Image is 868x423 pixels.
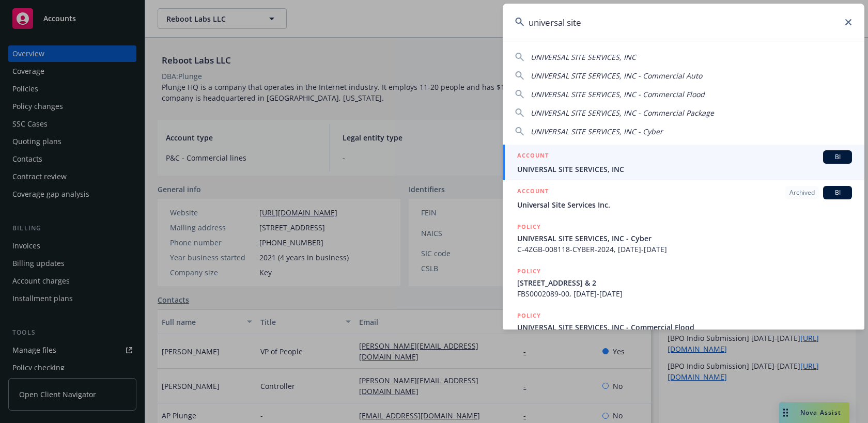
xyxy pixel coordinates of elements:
[503,180,864,216] a: ACCOUNTArchivedBIUniversal Site Services Inc.
[827,188,848,197] span: BI
[517,199,852,210] span: Universal Site Services Inc.
[531,127,663,136] span: UNIVERSAL SITE SERVICES, INC - Cyber
[517,222,541,232] h5: POLICY
[789,188,815,197] span: Archived
[517,164,852,175] span: UNIVERSAL SITE SERVICES, INC
[517,322,852,333] span: UNIVERSAL SITE SERVICES, INC - Commercial Flood
[517,244,852,255] span: C-4ZGB-008118-CYBER-2024, [DATE]-[DATE]
[517,288,852,299] span: FBS0002089-00, [DATE]-[DATE]
[503,145,864,180] a: ACCOUNTBIUNIVERSAL SITE SERVICES, INC
[517,233,852,244] span: UNIVERSAL SITE SERVICES, INC - Cyber
[531,89,705,99] span: UNIVERSAL SITE SERVICES, INC - Commercial Flood
[517,150,549,163] h5: ACCOUNT
[531,71,702,81] span: UNIVERSAL SITE SERVICES, INC - Commercial Auto
[503,216,864,260] a: POLICYUNIVERSAL SITE SERVICES, INC - CyberC-4ZGB-008118-CYBER-2024, [DATE]-[DATE]
[503,305,864,349] a: POLICYUNIVERSAL SITE SERVICES, INC - Commercial Flood
[517,277,852,288] span: [STREET_ADDRESS] & 2
[503,4,864,41] input: Search...
[517,266,541,276] h5: POLICY
[517,186,549,198] h5: ACCOUNT
[531,108,714,118] span: UNIVERSAL SITE SERVICES, INC - Commercial Package
[503,260,864,305] a: POLICY[STREET_ADDRESS] & 2FBS0002089-00, [DATE]-[DATE]
[517,310,541,321] h5: POLICY
[531,52,636,62] span: UNIVERSAL SITE SERVICES, INC
[827,152,848,162] span: BI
